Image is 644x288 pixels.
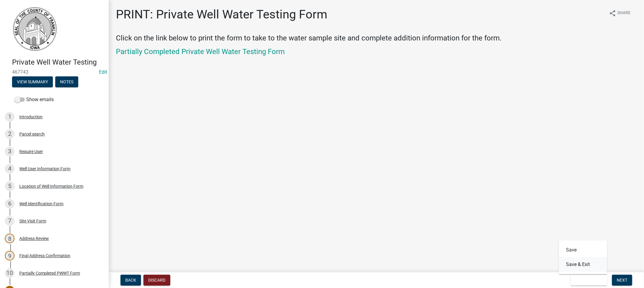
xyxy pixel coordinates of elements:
a: Partially Completed Private Well Water Testing Form [116,47,285,56]
div: 3 [5,147,14,156]
div: 10 [5,268,14,278]
wm-modal-confirm: Edit Application Number [99,69,107,75]
div: 1 [5,112,14,122]
span: 467743 [12,69,97,75]
div: Address Review [19,236,49,241]
div: 5 [5,181,14,191]
div: 7 [5,216,14,226]
span: Next [617,278,627,283]
div: Well User Information Form [19,167,70,171]
div: Location of Well Information Form [19,184,83,188]
span: Back [125,278,136,283]
button: Save & Exit [571,275,607,286]
div: Well Identification Form [19,202,63,206]
div: Parcel search [19,132,45,136]
img: Franklin County, Iowa [12,6,57,52]
div: 8 [5,234,14,243]
button: Back [120,275,141,286]
div: Site Visit Form [19,219,46,223]
wm-modal-confirm: Summary [12,80,53,85]
wm-modal-confirm: Notes [55,80,78,85]
label: Show emails [14,96,54,103]
div: 9 [5,251,14,261]
div: Save & Exit [559,240,607,274]
button: Next [612,275,632,286]
div: 4 [5,164,14,174]
button: shareShare [604,7,636,19]
h1: PRINT: Private Well Water Testing Form [116,7,327,22]
button: View Summary [12,76,53,87]
div: 2 [5,129,14,139]
div: Require User [19,149,43,154]
a: Edit [99,69,107,75]
i: share [609,10,616,17]
button: Save & Exit [559,257,607,272]
h4: Click on the link below to print the form to take to the water sample site and complete addition ... [116,34,637,43]
div: Introduction [19,115,43,119]
span: Share [617,10,631,17]
button: Save [559,243,607,257]
div: 6 [5,199,14,209]
div: Partially Completed PWWT Form [19,271,80,275]
button: Discard [143,275,170,286]
h4: Private Well Water Testing [12,58,104,67]
span: Save & Exit [575,278,599,283]
div: Final Address Confirmation [19,254,70,258]
button: Notes [55,76,78,87]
